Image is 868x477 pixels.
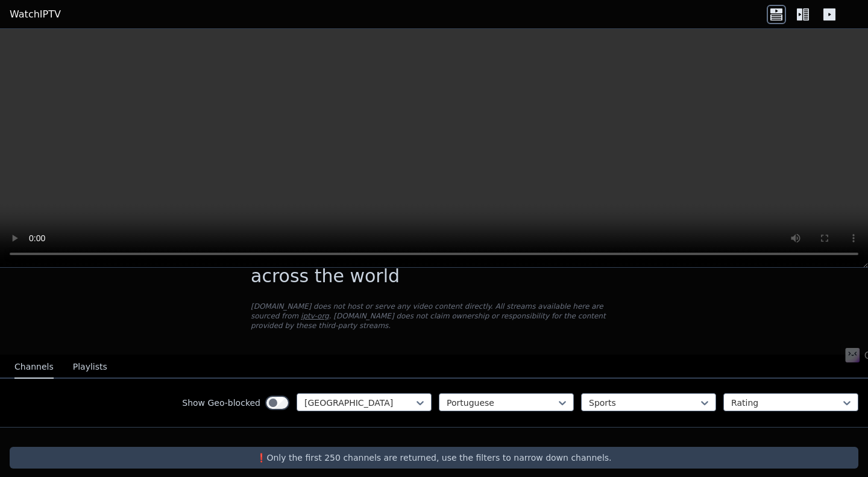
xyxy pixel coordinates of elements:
button: Channels [14,356,54,379]
p: [DOMAIN_NAME] does not host or serve any video content directly. All streams available here are s... [251,302,617,330]
button: Playlists [73,356,107,379]
a: iptv-org [301,312,329,320]
p: ❗️Only the first 250 channels are returned, use the filters to narrow down channels. [14,452,854,464]
label: Show Geo-blocked [182,397,260,409]
a: WatchIPTV [10,7,61,22]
